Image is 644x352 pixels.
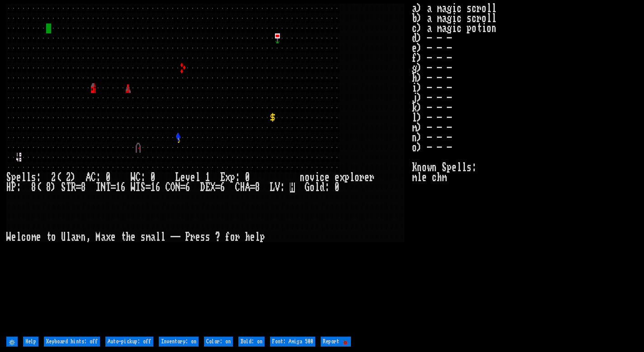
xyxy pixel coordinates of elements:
[51,173,56,183] div: 2
[305,183,310,192] div: G
[31,232,36,242] div: m
[180,173,185,183] div: e
[200,183,205,192] div: D
[355,173,360,183] div: o
[335,173,340,183] div: e
[235,232,240,242] div: r
[106,183,111,192] div: T
[225,232,230,242] div: f
[81,183,86,192] div: 8
[290,183,295,192] mark: H
[36,183,41,192] div: (
[305,173,310,183] div: o
[16,183,21,192] div: :
[111,183,116,192] div: =
[71,232,76,242] div: a
[36,173,41,183] div: :
[131,183,136,192] div: W
[310,173,315,183] div: v
[220,183,225,192] div: 6
[131,173,136,183] div: W
[240,183,245,192] div: H
[175,173,180,183] div: L
[335,183,340,192] div: 0
[245,232,250,242] div: h
[205,173,210,183] div: 1
[146,232,151,242] div: m
[31,183,36,192] div: 8
[220,173,225,183] div: E
[31,173,36,183] div: s
[151,232,156,242] div: a
[121,232,126,242] div: t
[6,173,11,183] div: S
[26,173,31,183] div: l
[185,183,190,192] div: 6
[190,173,195,183] div: e
[159,337,199,347] input: Inventory: on
[270,337,315,347] input: Font: Amiga 500
[141,173,146,183] div: :
[56,173,61,183] div: (
[11,173,16,183] div: p
[96,173,101,183] div: :
[205,183,210,192] div: E
[345,173,350,183] div: p
[151,173,156,183] div: 0
[131,232,136,242] div: e
[260,232,265,242] div: p
[250,183,255,192] div: =
[235,173,240,183] div: :
[170,232,175,242] div: -
[270,183,275,192] div: L
[185,232,190,242] div: P
[210,183,215,192] div: X
[238,337,265,347] input: Bold: on
[161,232,166,242] div: l
[230,232,235,242] div: o
[369,173,374,183] div: r
[66,232,71,242] div: l
[360,173,365,183] div: r
[310,183,315,192] div: o
[325,183,330,192] div: :
[141,232,146,242] div: s
[170,183,175,192] div: O
[126,232,131,242] div: h
[11,183,16,192] div: P
[36,232,41,242] div: e
[6,232,11,242] div: W
[275,183,280,192] div: V
[111,232,116,242] div: e
[91,173,96,183] div: C
[156,232,161,242] div: l
[21,173,26,183] div: l
[16,232,21,242] div: l
[21,232,26,242] div: c
[26,232,31,242] div: o
[116,183,121,192] div: 1
[315,173,320,183] div: i
[340,173,345,183] div: x
[44,337,100,347] input: Keyboard hints: off
[280,183,285,192] div: :
[225,173,230,183] div: x
[86,173,91,183] div: A
[175,183,180,192] div: N
[101,232,106,242] div: a
[101,183,106,192] div: N
[245,173,250,183] div: 0
[320,183,325,192] div: d
[235,183,240,192] div: C
[215,232,220,242] div: ?
[136,183,141,192] div: I
[146,183,151,192] div: =
[61,183,66,192] div: S
[6,337,18,347] input: ⚙️
[230,173,235,183] div: p
[71,183,76,192] div: R
[6,183,11,192] div: H
[136,173,141,183] div: C
[245,183,250,192] div: A
[86,232,91,242] div: ,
